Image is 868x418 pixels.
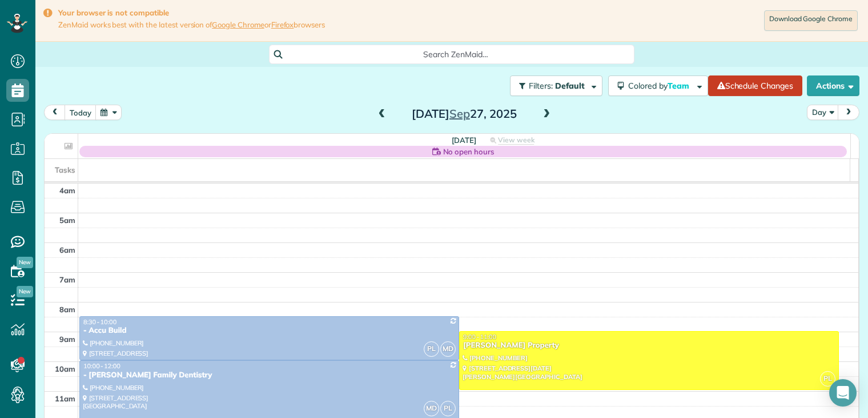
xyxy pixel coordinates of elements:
[17,286,33,297] span: New
[44,105,66,120] button: prev
[55,165,75,174] span: Tasks
[59,186,75,195] span: 4am
[65,105,97,120] button: today
[440,341,456,357] span: MD
[668,81,691,91] span: Team
[17,257,33,268] span: New
[58,8,325,18] strong: Your browser is not compatible
[764,10,858,31] a: Download Google Chrome
[59,216,75,225] span: 5am
[708,75,802,96] a: Schedule Changes
[424,401,439,416] span: MD
[393,108,536,120] h2: [DATE] 27, 2025
[452,136,476,145] span: [DATE]
[463,341,835,351] div: [PERSON_NAME] Property
[83,318,116,326] span: 8:30 - 10:00
[807,105,839,120] button: Day
[529,81,553,91] span: Filters:
[59,245,75,254] span: 6am
[58,20,325,30] span: ZenMaid works best with the latest version of or browsers
[838,105,859,120] button: next
[555,81,585,91] span: Default
[55,394,75,403] span: 11am
[59,335,75,344] span: 9am
[807,75,859,96] button: Actions
[59,275,75,284] span: 7am
[55,364,75,373] span: 10am
[463,333,496,341] span: 9:00 - 11:00
[83,371,456,380] div: - [PERSON_NAME] Family Dentistry
[443,146,495,157] span: No open hours
[83,326,456,336] div: - Accu Build
[504,75,602,96] a: Filters: Default
[829,379,857,407] div: Open Intercom Messenger
[83,362,120,370] span: 10:00 - 12:00
[424,341,439,357] span: PL
[449,106,470,121] span: Sep
[59,305,75,314] span: 8am
[510,75,602,96] button: Filters: Default
[440,401,456,416] span: PL
[628,81,693,91] span: Colored by
[820,371,835,387] span: PL
[212,20,264,29] a: Google Chrome
[608,75,708,96] button: Colored byTeam
[271,20,294,29] a: Firefox
[498,136,535,145] span: View week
